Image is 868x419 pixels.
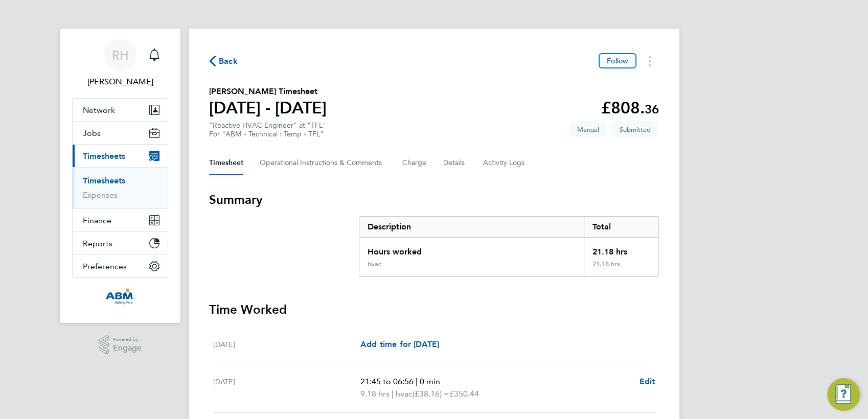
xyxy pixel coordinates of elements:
button: Charge [402,151,427,175]
button: Activity Logs [483,151,526,175]
span: 9.18 hrs [360,389,390,399]
span: £350.44 [449,389,479,399]
div: Hours worked [359,238,584,260]
div: [DATE] [213,338,360,351]
span: Timesheets [83,151,125,161]
button: Back [209,55,238,67]
button: Timesheet [209,151,243,175]
button: Preferences [73,255,168,277]
span: (£38.16) = [413,389,449,399]
div: 21.18 hrs [584,238,658,260]
a: Powered byEngage [99,335,142,355]
button: Timesheets [73,145,168,167]
div: Summary [359,216,659,277]
h1: [DATE] - [DATE] [209,98,327,118]
a: Go to home page [72,288,168,305]
a: Expenses [83,190,118,200]
span: Edit [639,377,655,386]
div: [DATE] [213,376,360,400]
img: abm-technical-logo-retina.png [105,288,135,305]
span: RH [112,49,129,62]
div: Timesheets [73,167,168,208]
div: Total [584,217,658,237]
button: Finance [73,209,168,231]
span: Preferences [83,262,127,271]
div: "Reactive HVAC Engineer" at "TFL" [209,121,326,138]
button: Engage Resource Center [827,378,860,411]
button: Jobs [73,122,168,144]
span: Reports [83,239,112,248]
span: 0 min [420,377,440,386]
div: 21.18 hrs [584,260,658,276]
nav: Main navigation [60,29,180,323]
button: Follow [599,53,636,68]
button: Network [73,99,168,121]
h2: [PERSON_NAME] Timesheet [209,85,327,98]
span: | [416,377,418,386]
div: For "ABM - Technical : Temp - TFL" [209,130,326,138]
span: | [392,389,394,399]
a: RH[PERSON_NAME] [72,39,168,88]
span: hvac [396,388,413,400]
span: Jobs [83,128,101,138]
span: Follow [607,56,628,65]
button: Timesheets Menu [641,53,659,69]
span: Back [219,55,238,67]
app-decimal: £808. [601,98,659,118]
span: Finance [83,216,111,225]
button: Details [443,151,467,175]
div: Description [359,217,584,237]
h3: Time Worked [209,301,659,318]
span: Rea Hill [72,76,168,88]
button: Operational Instructions & Comments [260,151,386,175]
span: This timesheet was manually created. [569,121,607,138]
a: Add time for [DATE] [360,338,439,351]
span: Powered by [113,335,142,344]
h3: Summary [209,192,659,208]
span: Network [83,105,115,115]
a: Edit [639,376,655,388]
span: Add time for [DATE] [360,339,439,349]
span: 36 [645,102,659,117]
div: hvac [368,260,381,268]
span: 21:45 to 06:56 [360,377,414,386]
span: Engage [113,344,142,353]
a: Timesheets [83,176,125,185]
span: This timesheet is Submitted. [611,121,659,138]
button: Reports [73,232,168,254]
